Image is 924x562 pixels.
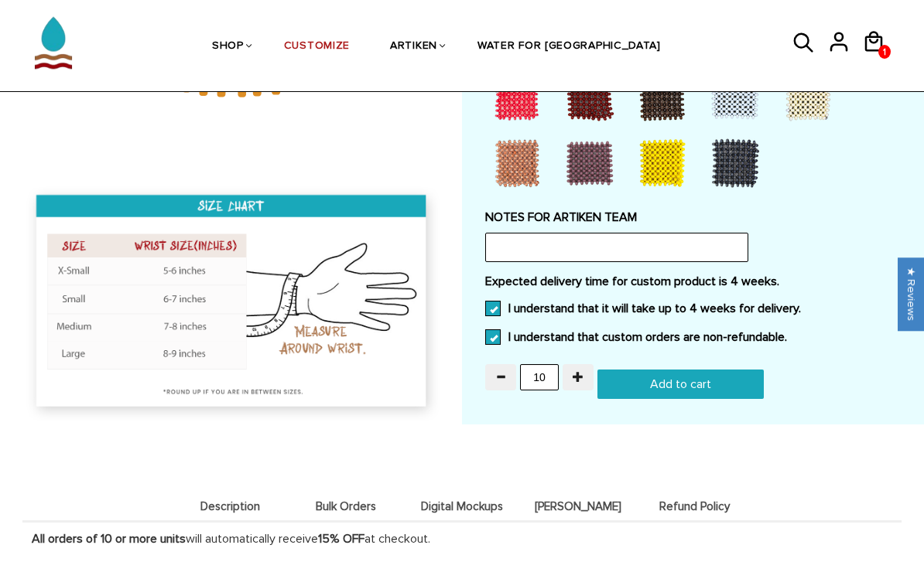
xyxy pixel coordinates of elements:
[176,500,284,513] span: Description
[597,370,764,399] input: Add to cart
[23,183,443,425] img: size_chart_new.png
[292,500,400,513] span: Bulk Orders
[485,131,555,193] div: Rose Gold
[318,531,364,547] strong: 15% OFF
[212,7,244,87] a: SHOP
[284,7,350,87] a: CUSTOMIZE
[878,45,891,59] a: 1
[558,65,628,127] div: Maroon
[558,131,628,193] div: Purple Rain
[640,500,748,513] span: Refund Policy
[631,131,700,193] div: Yellow
[898,257,924,331] div: Click to open Judge.me floating reviews tab
[631,65,700,127] div: Brown
[32,531,186,547] strong: All orders of 10 or more units
[477,7,661,87] a: WATER FOR [GEOGRAPHIC_DATA]
[878,43,891,62] span: 1
[485,329,787,345] label: I understand that custom orders are non-refundable.
[390,7,437,87] a: ARTIKEN
[485,301,801,316] label: I understand that it will take up to 4 weeks for delivery.
[703,131,773,193] div: Steel
[524,500,632,513] span: [PERSON_NAME]
[485,65,555,127] div: Red
[703,65,773,127] div: Baby Blue
[408,500,516,513] span: Digital Mockups
[485,274,901,289] label: Expected delivery time for custom product is 4 weeks.
[32,530,892,548] p: will automatically receive at checkout.
[776,65,846,127] div: Cream
[485,209,901,225] label: NOTES FOR ARTIKEN TEAM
